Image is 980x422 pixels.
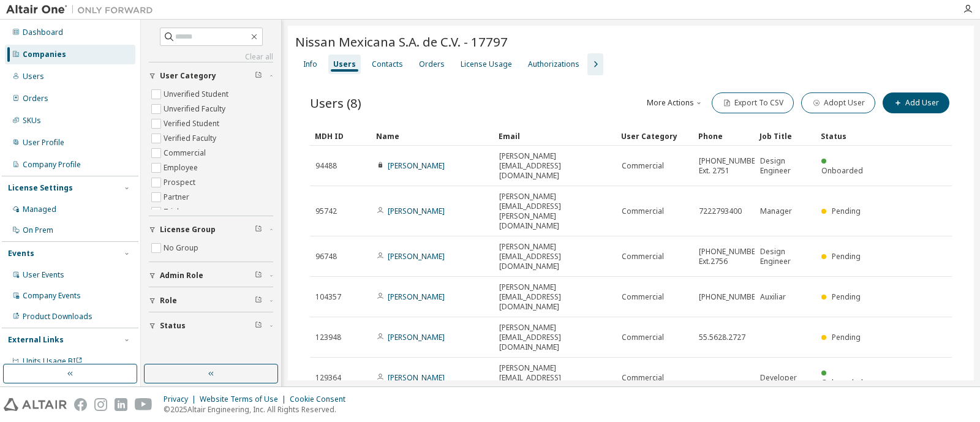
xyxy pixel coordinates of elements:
span: Nissan Mexicana S.A. de C.V. - 17797 [295,33,508,50]
a: [PERSON_NAME] [388,251,445,262]
img: altair_logo.svg [4,398,67,411]
span: 55.5628.2727 [699,333,745,342]
label: Verified Faculty [164,131,219,146]
span: Clear filter [255,71,262,81]
span: [PERSON_NAME][EMAIL_ADDRESS][DOMAIN_NAME] [499,282,611,312]
span: [PERSON_NAME][EMAIL_ADDRESS][DOMAIN_NAME] [499,323,611,352]
button: Export To CSV [712,92,794,113]
div: User Profile [23,138,64,148]
img: Altair One [6,4,159,16]
div: Company Profile [23,160,81,170]
span: Commercial [622,161,664,171]
span: [PERSON_NAME][EMAIL_ADDRESS][PERSON_NAME][DOMAIN_NAME] [499,192,611,231]
div: Status [821,126,872,146]
div: Companies [23,50,66,59]
span: Pending [832,206,861,216]
label: Commercial [164,146,208,160]
span: Users (8) [310,94,361,111]
div: Email [499,126,611,146]
span: 129364 [315,373,341,383]
button: License Group [149,216,273,243]
div: Info [303,59,317,69]
span: 95742 [315,206,337,216]
a: [PERSON_NAME] [388,206,445,216]
div: Authorizations [528,59,579,69]
span: Developer [760,373,797,383]
span: Clear filter [255,225,262,235]
span: Manager [760,206,792,216]
a: [PERSON_NAME] [388,372,445,383]
div: MDH ID [315,126,366,146]
div: On Prem [23,225,53,235]
label: Verified Student [164,116,222,131]
div: Name [376,126,489,146]
div: Managed [23,205,56,214]
label: Partner [164,190,192,205]
span: Commercial [622,206,664,216]
div: Users [23,72,44,81]
span: Design Engineer [760,156,810,176]
img: facebook.svg [74,398,87,411]
button: Admin Role [149,262,273,289]
span: 7222793400 [699,206,742,216]
span: Design Engineer [760,247,810,266]
div: User Category [621,126,688,146]
label: No Group [164,241,201,255]
span: Commercial [622,292,664,302]
a: [PERSON_NAME] [388,292,445,302]
span: Auxiliar [760,292,786,302]
div: License Settings [8,183,73,193]
label: Prospect [164,175,198,190]
img: youtube.svg [135,398,153,411]
span: License Group [160,225,216,235]
div: Dashboard [23,28,63,37]
div: Privacy [164,394,200,404]
span: User Category [160,71,216,81]
div: Website Terms of Use [200,394,290,404]
span: 94488 [315,161,337,171]
span: Commercial [622,252,664,262]
span: Commercial [622,373,664,383]
a: Clear all [149,52,273,62]
img: linkedin.svg [115,398,127,411]
button: Adopt User [801,92,875,113]
div: Contacts [372,59,403,69]
button: More Actions [646,92,704,113]
div: Product Downloads [23,312,92,322]
div: Users [333,59,356,69]
span: Onboarded [821,377,863,388]
span: [PERSON_NAME][EMAIL_ADDRESS][DOMAIN_NAME] [499,363,611,393]
span: Units Usage BI [23,356,83,366]
img: instagram.svg [94,398,107,411]
p: © 2025 Altair Engineering, Inc. All Rights Reserved. [164,404,353,415]
span: [PERSON_NAME][EMAIL_ADDRESS][DOMAIN_NAME] [499,242,611,271]
span: 96748 [315,252,337,262]
span: Clear filter [255,296,262,306]
span: [PHONE_NUMBER] Ext. 2751 [699,156,762,176]
span: 104357 [315,292,341,302]
span: [PHONE_NUMBER] Ext.2756 [699,247,762,266]
span: Pending [832,332,861,342]
div: Phone [698,126,750,146]
span: Status [160,321,186,331]
span: 123948 [315,333,341,342]
div: External Links [8,335,64,345]
span: [PERSON_NAME][EMAIL_ADDRESS][DOMAIN_NAME] [499,151,611,181]
div: Orders [419,59,445,69]
span: [PHONE_NUMBER] [699,292,762,302]
div: Orders [23,94,48,104]
label: Unverified Faculty [164,102,228,116]
span: Commercial [622,333,664,342]
label: Unverified Student [164,87,231,102]
span: Pending [832,292,861,302]
span: Pending [832,251,861,262]
div: SKUs [23,116,41,126]
button: Add User [883,92,949,113]
label: Employee [164,160,200,175]
div: Cookie Consent [290,394,353,404]
button: User Category [149,62,273,89]
a: [PERSON_NAME] [388,332,445,342]
div: User Events [23,270,64,280]
div: Company Events [23,291,81,301]
div: Events [8,249,34,258]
